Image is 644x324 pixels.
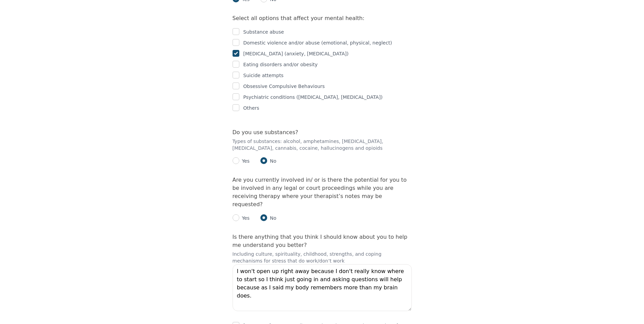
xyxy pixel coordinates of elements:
p: No [267,158,276,164]
p: Yes [239,215,250,221]
label: Do you use substances? [233,129,298,136]
label: Are you currently involved in/ or is there the potential for you to be involved in any legal or c... [233,177,407,208]
p: Others [243,104,259,112]
p: Yes [239,158,250,164]
p: [MEDICAL_DATA] (anxiety, [MEDICAL_DATA]) [243,50,349,58]
p: Substance abuse [243,28,284,36]
p: Types of substances: alcohol, amphetamines, [MEDICAL_DATA], [MEDICAL_DATA], cannabis, cocaine, ha... [233,138,412,151]
p: No [267,215,276,221]
label: Is there anything that you think I should know about you to help me understand you better? [233,234,407,248]
p: Obsessive Compulsive Behaviours [243,82,325,90]
p: Domestic violence and/or abuse (emotional, physical, neglect) [243,39,392,47]
p: Suicide attempts [243,71,284,79]
p: Psychiatric conditions ([MEDICAL_DATA], [MEDICAL_DATA]) [243,93,383,101]
p: Eating disorders and/or obesity [243,60,318,69]
label: Select all options that affect your mental health: [233,15,365,21]
p: Including culture, spirituality, childhood, strengths, and coping mechanisms for stress that do w... [233,251,412,264]
textarea: I won't open up right away because I don't really know where to start so I think just going in an... [233,264,412,311]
